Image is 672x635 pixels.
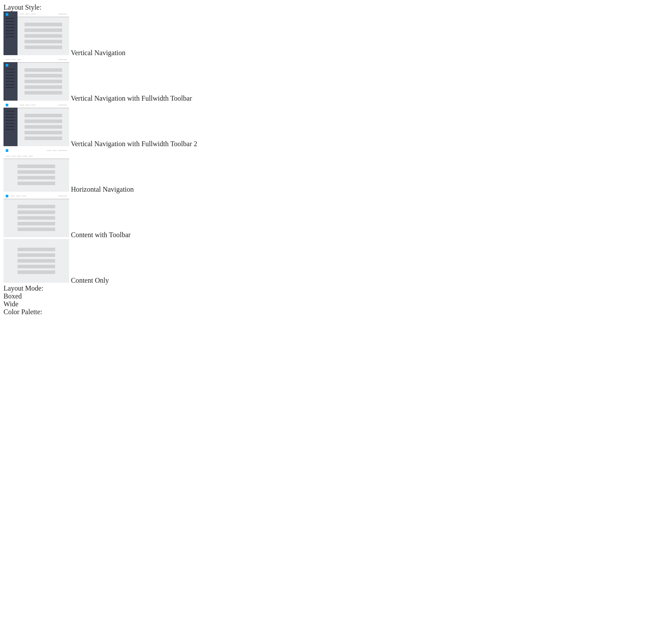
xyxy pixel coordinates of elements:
div: Color Palette: [4,308,668,316]
md-radio-button: Horizontal Navigation [4,148,668,193]
img: content-only.jpg [4,239,69,283]
img: vertical-nav-with-full-toolbar-2.jpg [4,102,69,146]
div: Layout Style: [4,4,668,11]
img: vertical-nav-with-full-toolbar.jpg [4,57,69,101]
md-radio-button: Wide [4,300,668,308]
md-radio-button: Boxed [4,292,668,300]
span: Content Only [71,277,109,284]
md-radio-button: Vertical Navigation with Fullwidth Toolbar [4,57,668,102]
md-radio-button: Content Only [4,239,668,284]
md-radio-button: Vertical Navigation [4,11,668,57]
span: Vertical Navigation with Fullwidth Toolbar [71,95,192,102]
md-radio-button: Content with Toolbar [4,193,668,239]
img: vertical-nav.jpg [4,11,69,55]
img: horizontal-nav.jpg [4,148,69,192]
img: content-with-toolbar.jpg [4,193,69,237]
span: Content with Toolbar [71,231,130,239]
div: Layout Mode: [4,284,668,292]
span: Vertical Navigation [71,49,126,56]
span: Vertical Navigation with Fullwidth Toolbar 2 [71,140,197,147]
md-radio-button: Vertical Navigation with Fullwidth Toolbar 2 [4,102,668,148]
span: Horizontal Navigation [71,186,134,193]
